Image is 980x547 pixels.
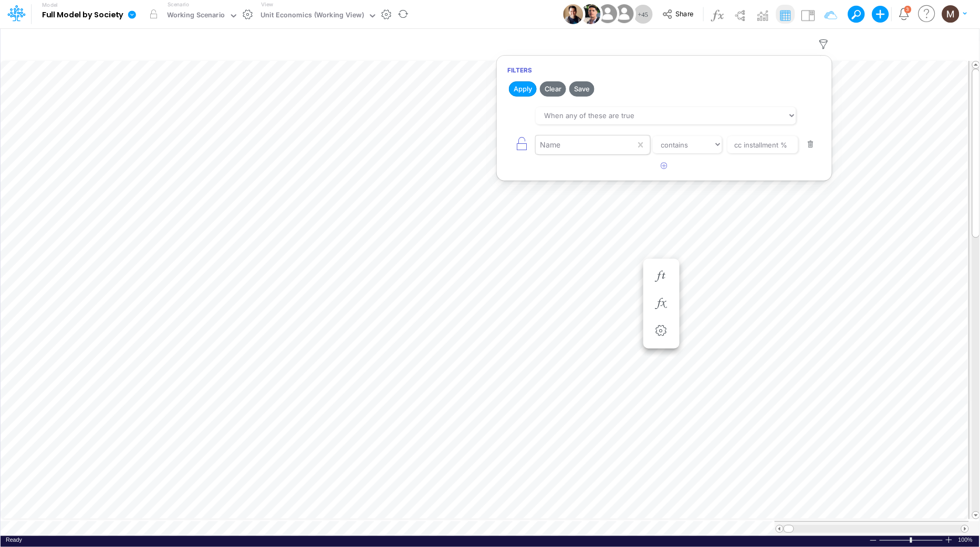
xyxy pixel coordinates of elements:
span: Ready [6,537,22,543]
label: Scenario [168,1,189,8]
button: Clear [540,81,566,97]
label: Model [42,2,58,8]
span: + 45 [638,11,649,18]
div: Working Scenario [167,10,225,22]
span: 100% [958,536,974,544]
img: User Image Icon [563,4,583,24]
label: View [261,1,273,8]
img: User Image Icon [596,2,619,26]
input: Type a title here [9,33,751,55]
button: Save [569,81,595,97]
div: In Ready mode [6,536,22,544]
div: Zoom [910,538,912,543]
div: Zoom Out [869,537,878,544]
div: 3 unread items [906,7,910,12]
img: User Image Icon [581,4,601,24]
b: Full Model by Society [42,10,123,20]
span: Share [676,9,694,17]
div: Zoom [879,536,945,544]
button: Share [657,6,701,23]
div: Zoom level [958,536,974,544]
div: Name [540,139,560,150]
a: Notifications [898,8,910,20]
button: Apply [509,81,537,97]
div: Unit Economics (Working View) [260,10,364,22]
h6: Filters [497,61,832,79]
img: User Image Icon [612,2,636,26]
div: Zoom In [945,536,953,544]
